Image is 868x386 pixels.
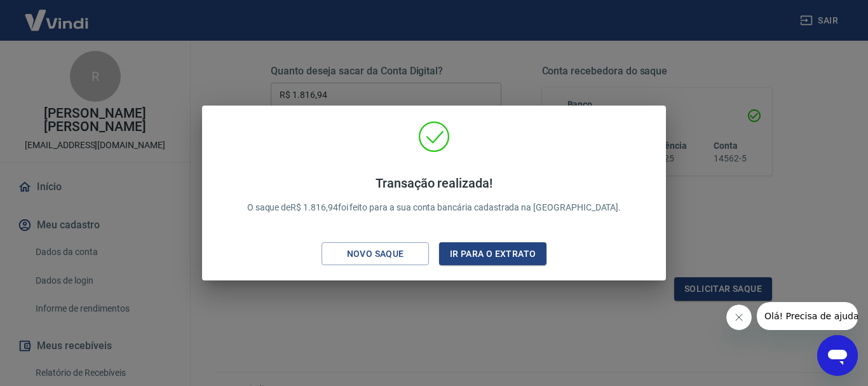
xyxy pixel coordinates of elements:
p: O saque de R$ 1.816,94 foi feito para a sua conta bancária cadastrada na [GEOGRAPHIC_DATA]. [247,176,621,214]
button: Novo saque [322,242,429,266]
h4: Transação realizada! [247,176,621,191]
iframe: Fechar mensagem [726,305,752,330]
div: Novo saque [332,246,419,262]
iframe: Botão para abrir a janela de mensagens [817,335,858,376]
button: Ir para o extrato [439,242,546,266]
span: Olá! Precisa de ajuda? [8,9,107,19]
iframe: Mensagem da empresa [757,302,858,330]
